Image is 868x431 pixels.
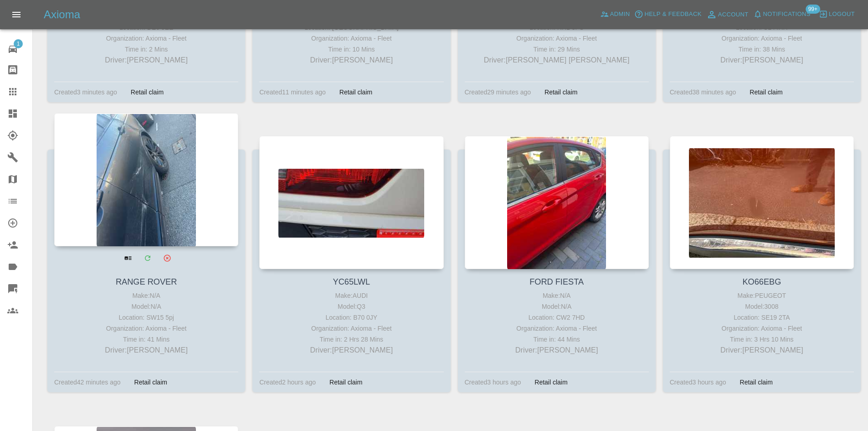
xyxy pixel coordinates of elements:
div: Time in: 44 Mins [467,334,647,345]
div: Retail claim [333,87,379,98]
div: Model: N/A [467,301,647,312]
div: Retail claim [323,377,369,388]
div: Organization: Axioma - Fleet [56,323,236,334]
div: Location: SE19 2TA [672,312,852,323]
div: Created 3 minutes ago [54,87,117,98]
div: Retail claim [124,87,170,98]
p: Driver: [PERSON_NAME] [PERSON_NAME] [467,55,647,66]
p: Driver: [PERSON_NAME] [672,345,852,356]
div: Retail claim [743,87,789,98]
div: Created 3 hours ago [670,377,726,388]
div: Created 3 hours ago [465,377,521,388]
button: Help & Feedback [632,7,704,21]
div: Time in: 41 Mins [56,334,236,345]
div: Retail claim [538,87,584,98]
div: Make: N/A [467,290,647,301]
p: Driver: [PERSON_NAME] [672,55,852,66]
div: Make: AUDI [262,290,441,301]
p: Driver: [PERSON_NAME] [262,55,441,66]
div: Retail claim [528,377,574,388]
span: Admin [610,9,630,20]
div: Time in: 29 Mins [467,44,647,55]
div: Organization: Axioma - Fleet [672,33,852,44]
a: KO66EBG [742,277,781,286]
h5: Axioma [44,7,80,22]
div: Time in: 3 Hrs 10 Mins [672,334,852,345]
div: Model: 3008 [672,301,852,312]
span: 99+ [806,5,820,14]
div: Organization: Axioma - Fleet [56,33,236,44]
div: Time in: 2 Hrs 28 Mins [262,334,441,345]
div: Created 11 minutes ago [259,87,326,98]
div: Organization: Axioma - Fleet [467,33,647,44]
div: Created 2 hours ago [259,377,316,388]
div: Created 42 minutes ago [54,377,121,388]
span: Help & Feedback [644,9,701,20]
span: 1 [14,39,23,48]
div: Organization: Axioma - Fleet [672,323,852,334]
a: FORD FIESTA [529,277,584,286]
div: Time in: 2 Mins [56,44,236,55]
div: Location: B70 0JY [262,312,441,323]
a: RANGE ROVER [116,277,177,286]
a: Admin [598,7,632,21]
a: View [118,249,137,267]
div: Make: PEUGEOT [672,290,852,301]
button: Logout [817,7,857,21]
span: Logout [829,9,855,20]
div: Location: CW2 7HD [467,312,647,323]
div: Retail claim [733,377,780,388]
div: Make: N/A [56,290,236,301]
div: Organization: Axioma - Fleet [262,33,441,44]
span: Notifications [763,9,811,20]
div: Location: SW15 5pj [56,312,236,323]
div: Model: N/A [56,301,236,312]
a: YC65LWL [333,277,370,286]
button: Notifications [751,7,813,21]
div: Retail claim [128,377,174,388]
div: Created 38 minutes ago [670,87,736,98]
div: Time in: 38 Mins [672,44,852,55]
p: Driver: [PERSON_NAME] [262,345,441,356]
div: Organization: Axioma - Fleet [467,323,647,334]
p: Driver: [PERSON_NAME] [56,345,236,356]
div: Model: Q3 [262,301,441,312]
a: Account [704,7,751,22]
a: Modify [138,249,157,267]
div: Organization: Axioma - Fleet [262,323,441,334]
span: Account [718,10,749,20]
div: Created 29 minutes ago [465,87,531,98]
p: Driver: [PERSON_NAME] [56,55,236,66]
p: Driver: [PERSON_NAME] [467,345,647,356]
button: Open drawer [5,4,27,26]
div: Time in: 10 Mins [262,44,441,55]
button: Archive [158,249,176,267]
